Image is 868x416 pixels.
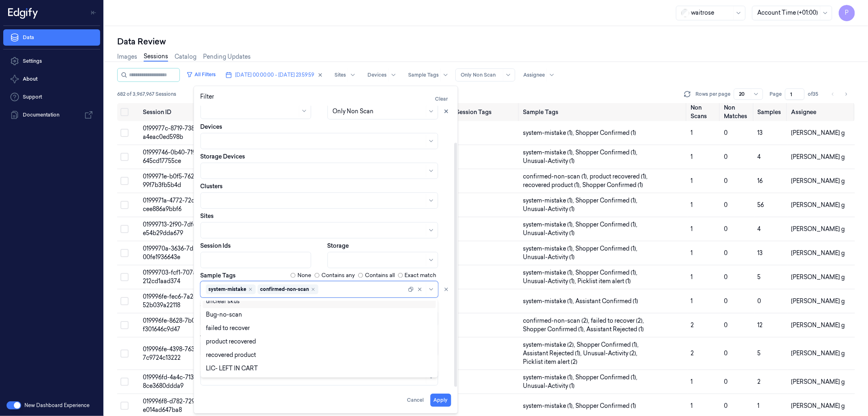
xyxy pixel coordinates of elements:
[791,321,845,329] span: [PERSON_NAME] g
[201,273,236,278] label: Sample Tags
[724,177,728,185] span: 0
[201,182,223,190] label: Clusters
[87,6,100,19] button: Toggle Navigation
[144,52,168,62] a: Sessions
[523,129,575,137] span: system-mistake (1) ,
[590,172,649,181] span: product recovered (1) ,
[404,394,427,407] button: Cancel
[724,129,728,136] span: 0
[520,103,687,121] th: Sample Tags
[791,201,845,209] span: [PERSON_NAME] g
[724,249,728,257] span: 0
[758,321,763,329] span: 12
[3,89,100,105] a: Support
[523,157,575,165] span: Unusual-Activity (1)
[523,253,575,262] span: Unusual-Activity (1)
[311,287,316,292] div: Remove ,confirmed-non-scan
[206,297,240,306] div: unclear skus
[3,107,100,123] a: Documentation
[201,152,245,161] label: Storage Devices
[523,373,575,382] span: system-mistake (1) ,
[206,351,256,359] div: recovered product
[724,225,728,233] span: 0
[523,325,586,334] span: Shopper Confirmed (1) ,
[691,249,693,257] span: 1
[758,402,760,409] span: 1
[365,271,395,280] label: Contains all
[201,242,231,250] label: Session Ids
[523,382,575,390] span: Unusual-Activity (1)
[691,378,693,385] span: 1
[523,148,575,157] span: system-mistake (1) ,
[724,273,728,281] span: 0
[754,103,788,121] th: Samples
[143,221,214,237] span: 01999713-2f90-7dfe-8ce6-e54b29dda679
[691,297,693,305] span: 1
[840,88,852,100] button: Go to next page
[691,153,693,161] span: 1
[206,324,250,332] div: failed to recover
[791,273,845,281] span: [PERSON_NAME] g
[758,249,763,257] span: 13
[770,90,782,98] span: Page
[691,273,693,281] span: 1
[724,378,728,385] span: 0
[120,378,129,386] button: Select row
[724,402,728,409] span: 0
[575,148,639,157] span: Shopper Confirmed (1) ,
[691,177,693,185] span: 1
[143,346,216,361] span: 019996fe-4398-763d-8278-7c9724c13222
[523,269,575,277] span: system-mistake (1) ,
[523,181,582,189] span: recovered product (1) ,
[523,297,575,306] span: system-mistake (1) ,
[788,103,855,121] th: Assignee
[575,297,638,306] span: Assistant Confirmed (1)
[791,350,845,357] span: [PERSON_NAME] g
[577,341,640,349] span: Shopper Confirmed (1) ,
[691,225,693,233] span: 1
[758,378,761,385] span: 2
[143,293,215,309] span: 019996fe-fec6-7a24-aedd-52b039a22118
[758,350,761,357] span: 5
[575,244,639,253] span: Shopper Confirmed (1) ,
[120,297,129,305] button: Select row
[583,349,639,358] span: Unusual-Activity (2) ,
[3,29,100,46] a: Data
[791,297,845,305] span: [PERSON_NAME] g
[721,103,754,121] th: Non Matches
[143,269,213,285] span: 01999703-fcf1-707a-af76-212cd1aad374
[120,402,129,410] button: Select row
[758,273,761,281] span: 5
[523,196,575,205] span: system-mistake (1) ,
[523,317,591,325] span: confirmed-non-scan (2) ,
[143,149,217,165] span: 01999746-0b40-719a-8b76-645cd17755ce
[575,373,639,382] span: Shopper Confirmed (1) ,
[3,71,100,87] button: About
[117,53,137,61] a: Images
[120,129,129,137] button: Select row
[575,402,636,410] span: Shopper Confirmed (1)
[120,108,129,116] button: Select all
[431,394,451,407] button: Apply
[120,321,129,329] button: Select row
[691,321,694,329] span: 2
[758,201,764,209] span: 56
[523,277,577,286] span: Unusual-Activity (1) ,
[201,212,214,220] label: Sites
[523,358,577,366] span: Picklist item alert (2)
[791,129,845,136] span: [PERSON_NAME] g
[523,172,590,181] span: confirmed-non-scan (1) ,
[687,103,721,121] th: Non Scans
[117,90,176,98] span: 682 of 3,967,967 Sessions
[143,173,215,189] span: 0199971e-b0f5-7628-88c4-99f7b3fb5b4d
[209,286,247,293] div: system-mistake
[758,153,761,161] span: 4
[791,378,845,385] span: [PERSON_NAME] g
[206,364,258,373] div: LIC- LEFT IN CART
[120,177,129,185] button: Select row
[523,220,575,229] span: system-mistake (1) ,
[140,103,229,121] th: Session ID
[523,341,577,349] span: system-mistake (2) ,
[791,225,845,233] span: [PERSON_NAME] g
[523,205,575,214] span: Unusual-Activity (1)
